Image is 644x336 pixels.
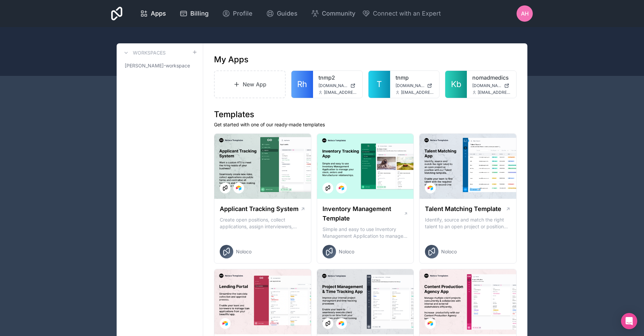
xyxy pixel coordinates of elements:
span: Billing [190,9,209,18]
span: Rh [297,79,307,90]
a: Kb [445,71,467,98]
img: Airtable Logo [339,185,344,191]
a: tnmp2 [318,73,357,82]
span: Community [322,9,355,18]
a: [DOMAIN_NAME] [318,83,357,88]
h1: Talent Matching Template [425,204,501,214]
a: Apps [135,6,171,21]
p: Create open positions, collect applications, assign interviewers, centralise candidate feedback a... [220,216,306,230]
a: [DOMAIN_NAME] [396,83,434,88]
a: Community [306,6,361,21]
img: Airtable Logo [222,321,228,326]
span: Connect with an Expert [373,9,441,18]
span: Guides [277,9,297,18]
span: [EMAIL_ADDRESS][DOMAIN_NAME] [401,90,434,95]
h3: Workspaces [133,49,166,56]
span: [EMAIL_ADDRESS][DOMAIN_NAME] [324,90,357,95]
a: Workspaces [122,49,166,57]
a: nomadmedics [472,73,511,82]
span: [EMAIL_ADDRESS][DOMAIN_NAME] [478,90,511,95]
p: Identify, source and match the right talent to an open project or position with our Talent Matchi... [425,216,511,230]
span: Profile [233,9,253,18]
p: Simple and easy to use Inventory Management Application to manage your stock, orders and Manufact... [323,226,408,239]
a: T [368,71,390,98]
span: Apps [151,9,166,18]
img: Airtable Logo [428,321,433,326]
img: Airtable Logo [236,185,241,191]
span: Noloco [236,248,252,255]
p: Get started with one of our ready-made templates [214,121,517,128]
a: Guides [261,6,303,21]
div: Open Intercom Messenger [621,313,637,329]
h1: My Apps [214,54,248,65]
a: Profile [217,6,258,21]
h1: Templates [214,109,517,120]
span: AH [521,9,529,18]
a: New App [214,70,286,98]
a: tnmp [396,73,434,82]
span: Kb [451,79,461,90]
span: [DOMAIN_NAME] [318,83,348,88]
h1: Inventory Management Template [323,204,404,223]
button: Connect with an Expert [362,9,441,18]
span: Noloco [441,248,457,255]
img: Airtable Logo [428,185,433,191]
h1: Applicant Tracking System [220,204,299,214]
a: Rh [291,71,313,98]
span: Noloco [339,248,354,255]
a: [DOMAIN_NAME] [472,83,511,88]
img: Airtable Logo [339,321,344,326]
span: T [377,79,382,90]
span: [DOMAIN_NAME] [472,83,501,88]
span: [DOMAIN_NAME] [396,83,425,88]
span: [PERSON_NAME]-workspace [125,62,190,69]
a: Billing [174,6,214,21]
a: [PERSON_NAME]-workspace [122,60,197,72]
